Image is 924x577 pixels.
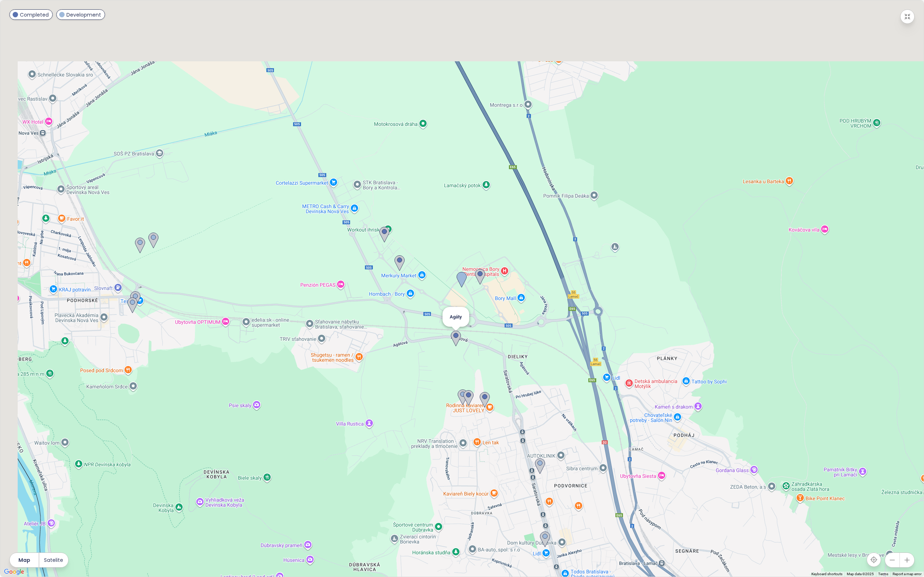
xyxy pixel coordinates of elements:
[847,572,874,576] span: Map data ©2025
[39,553,68,567] button: Satelite
[20,11,49,19] span: Completed
[66,11,101,19] span: Development
[811,572,842,577] button: Keyboard shortcuts
[450,314,462,320] span: Agáty
[18,556,30,564] span: Map
[44,556,63,564] span: Satelite
[2,567,26,577] img: Google
[10,553,39,567] button: Map
[2,567,26,577] a: Open this area in Google Maps (opens a new window)
[893,572,921,576] a: Report a map error
[878,572,888,576] a: Terms (opens in new tab)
